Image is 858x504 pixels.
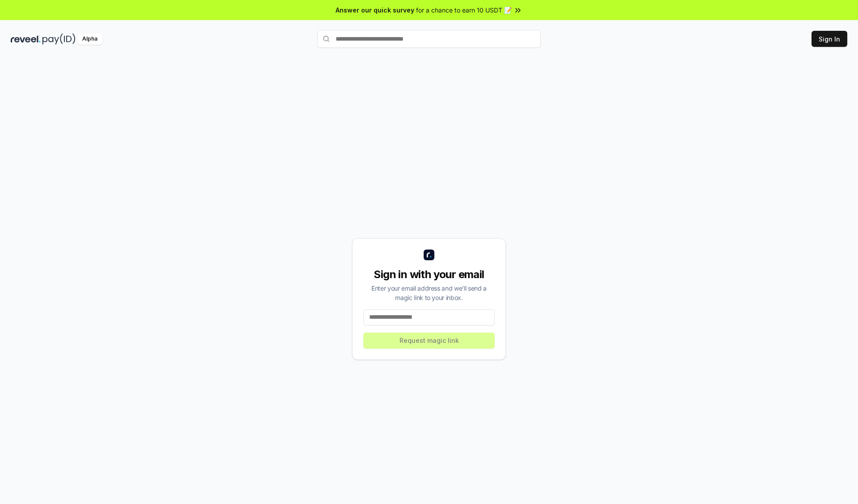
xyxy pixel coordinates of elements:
span: for a chance to earn 10 USDT 📝 [416,5,512,15]
img: reveel_dark [11,33,41,45]
div: Enter your email address and we’ll send a magic link to your inbox. [363,283,495,302]
button: Sign In [812,31,847,47]
img: pay_id [42,33,76,45]
span: Answer our quick survey [336,5,414,15]
div: Sign in with your email [363,267,495,282]
img: logo_small [424,250,434,260]
div: Alpha [77,33,102,45]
